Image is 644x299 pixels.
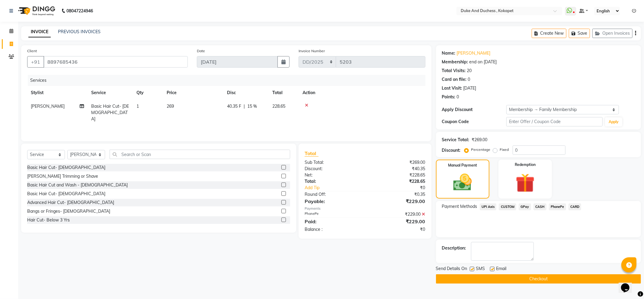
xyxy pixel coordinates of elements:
span: UPI Axis [480,203,497,210]
div: [DATE] [463,85,476,91]
div: Discount: [442,147,461,154]
button: Save [569,29,590,38]
div: Sub Total: [300,159,365,166]
div: Basic Hair Cut and Wash - [DEMOGRAPHIC_DATA] [27,182,128,188]
div: Bangs or Fringes- [DEMOGRAPHIC_DATA] [27,208,110,215]
span: | [244,103,245,110]
div: Points: [442,94,456,100]
th: Stylist [27,86,88,100]
div: ₹228.65 [365,172,430,178]
span: 1 [136,103,139,109]
div: Description: [442,245,466,251]
div: Card on file: [442,76,467,83]
div: ₹229.00 [365,198,430,205]
button: Open Invoices [592,29,633,38]
span: PhonePe [549,203,566,210]
div: Apply Discount [442,107,506,113]
div: Balance : [300,226,365,233]
label: Invoice Number [299,48,325,54]
div: Membership: [442,59,468,65]
div: Paid: [300,218,365,225]
b: 08047224946 [66,2,93,19]
span: CASH [533,203,546,210]
span: Email [496,266,507,273]
div: Payable: [300,198,365,205]
th: Action [299,86,425,100]
div: ₹269.00 [365,159,430,166]
div: PhonePe [300,211,365,218]
div: ₹228.65 [365,178,430,185]
div: Name: [442,50,456,56]
span: 269 [167,103,174,109]
div: Total: [300,178,365,185]
div: 0 [468,76,470,83]
label: Fixed [500,147,509,152]
input: Enter Offer / Coupon Code [506,117,603,126]
div: ₹40.35 [365,166,430,172]
div: ₹0 [365,226,430,233]
img: _cash.svg [447,172,478,193]
th: Disc [223,86,269,100]
span: [PERSON_NAME] [31,103,65,109]
label: Client [27,48,37,54]
div: Payments [305,206,425,211]
a: [PERSON_NAME] [457,50,491,56]
label: Manual Payment [448,163,477,168]
th: Total [269,86,299,100]
img: _gift.svg [510,171,541,195]
div: ₹0 [376,185,430,191]
button: Create New [532,29,566,38]
div: 0 [457,94,459,100]
div: Round Off: [300,191,365,198]
div: Coupon Code [442,119,506,125]
button: Checkout [436,274,641,284]
div: ₹229.00 [365,211,430,218]
span: 228.65 [272,103,285,109]
button: +91 [27,56,44,68]
span: CUSTOM [499,203,516,210]
span: Basic Hair Cut- [DEMOGRAPHIC_DATA] [91,103,129,122]
button: Apply [605,117,622,126]
div: Basic Hair Cut- [DEMOGRAPHIC_DATA] [27,191,105,197]
div: Discount: [300,166,365,172]
input: Search by Name/Mobile/Email/Code [43,56,188,68]
div: ₹229.00 [365,218,430,225]
span: Send Details On [436,266,467,273]
img: logo [15,2,57,19]
div: ₹269.00 [472,137,488,143]
label: Redemption [515,162,536,167]
div: Service Total: [442,137,469,143]
label: Date [197,48,205,54]
th: Price [163,86,223,100]
input: Search or Scan [110,150,290,159]
div: [PERSON_NAME] Trimming or Shave [27,173,98,180]
span: Payment Methods [442,203,477,210]
div: Basic Hair Cut- [DEMOGRAPHIC_DATA] [27,164,105,171]
span: GPay [519,203,531,210]
div: Total Visits: [442,68,466,74]
div: Hair Cut- Below 3 Yrs [27,217,70,223]
iframe: chat widget [619,275,638,293]
div: ₹0.35 [365,191,430,198]
span: CARD [569,203,582,210]
th: Qty [133,86,163,100]
span: 15 % [247,103,257,110]
span: 40.35 F [227,103,241,110]
div: 20 [467,68,472,74]
div: Last Visit: [442,85,462,91]
div: Advanced Hair Cut- [DEMOGRAPHIC_DATA] [27,199,114,206]
a: PREVIOUS INVOICES [58,29,101,34]
div: Net: [300,172,365,178]
a: Add Tip [300,185,376,191]
a: INVOICE [28,27,51,37]
label: Percentage [471,147,491,152]
div: Services [28,75,430,86]
div: end on [DATE] [469,59,497,65]
span: Total [305,150,319,157]
span: SMS [476,266,485,273]
th: Service [88,86,133,100]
